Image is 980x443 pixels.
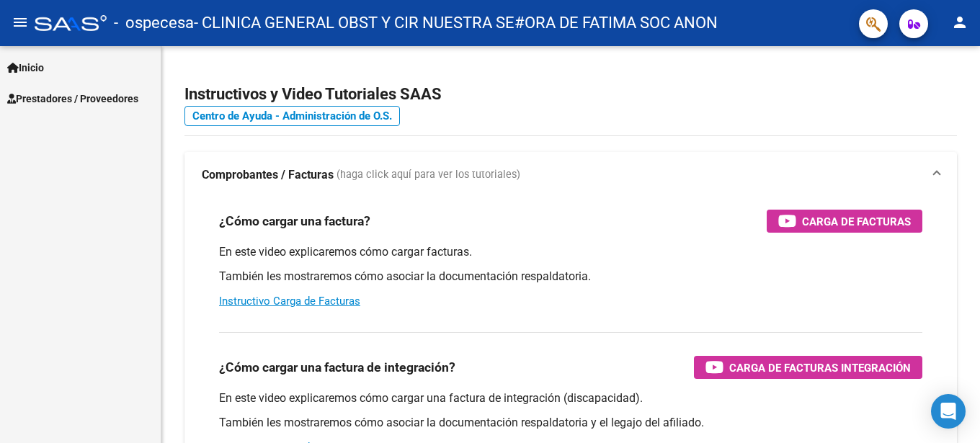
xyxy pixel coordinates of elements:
mat-expansion-panel-header: Comprobantes / Facturas (haga click aquí para ver los tutoriales) [184,152,957,198]
mat-icon: person [951,14,968,31]
h3: ¿Cómo cargar una factura de integración? [219,357,455,377]
p: En este video explicaremos cómo cargar una factura de integración (discapacidad). [219,390,922,406]
h3: ¿Cómo cargar una factura? [219,211,370,231]
span: Carga de Facturas [802,212,911,231]
span: - CLINICA GENERAL OBST Y CIR NUESTRA SE#ORA DE FATIMA SOC ANON [194,7,718,39]
p: También les mostraremos cómo asociar la documentación respaldatoria y el legajo del afiliado. [219,415,922,431]
a: Instructivo Carga de Facturas [219,295,360,308]
button: Carga de Facturas [767,210,922,233]
p: También les mostraremos cómo asociar la documentación respaldatoria. [219,269,922,285]
button: Carga de Facturas Integración [694,356,922,379]
strong: Comprobantes / Facturas [202,167,334,183]
div: Open Intercom Messenger [931,394,966,429]
span: (haga click aquí para ver los tutoriales) [337,167,520,183]
p: En este video explicaremos cómo cargar facturas. [219,244,922,260]
span: Inicio [7,60,44,76]
h2: Instructivos y Video Tutoriales SAAS [184,81,957,108]
mat-icon: menu [12,14,29,31]
span: - ospecesa [114,7,194,39]
span: Prestadores / Proveedores [7,91,138,107]
span: Carga de Facturas Integración [729,359,911,377]
a: Centro de Ayuda - Administración de O.S. [184,106,400,126]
